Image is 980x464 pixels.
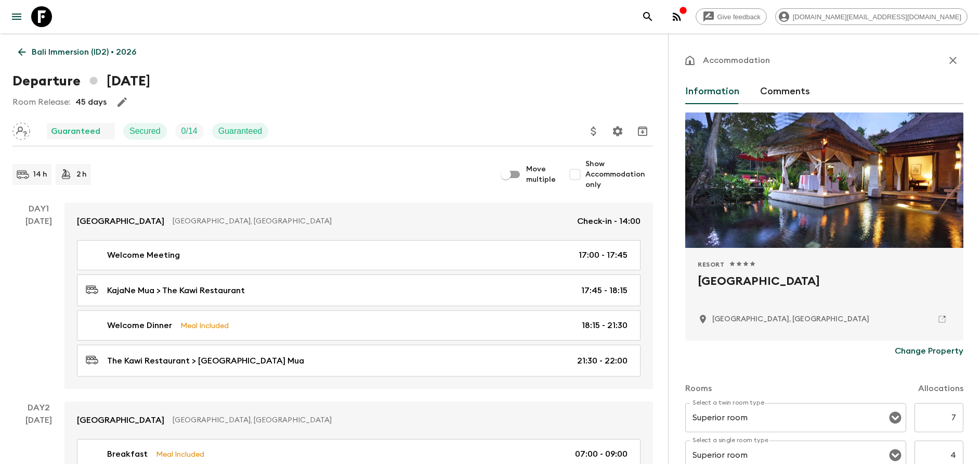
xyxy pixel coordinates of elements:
[582,319,628,332] p: 18:15 - 21:30
[32,46,136,58] p: Bali Immersion (ID2) • 2026
[77,414,164,427] p: [GEOGRAPHIC_DATA]
[12,71,150,92] h1: Departure [DATE]
[12,126,30,134] span: Assign pack leader
[698,273,951,306] h2: [GEOGRAPHIC_DATA]
[25,215,52,389] div: [DATE]
[918,382,963,395] p: Allocations
[685,382,712,395] p: Rooms
[575,448,628,460] p: 07:00 - 09:00
[181,125,198,137] p: 0 / 14
[175,123,204,140] div: Trip Fill
[33,169,47,180] p: 14 h
[77,310,641,341] a: Welcome DinnerMeal Included18:15 - 21:30
[712,314,869,324] p: Bali, Indonesia
[77,240,641,270] a: Welcome Meeting17:00 - 17:45
[760,79,810,104] button: Comments
[775,8,968,25] div: [DOMAIN_NAME][EMAIL_ADDRESS][DOMAIN_NAME]
[12,402,64,414] p: Day 2
[77,345,641,377] a: The Kawi Restaurant > [GEOGRAPHIC_DATA] Mua21:30 - 22:00
[692,398,764,407] label: Select a twin room type
[77,274,641,306] a: KajaNe Mua > The Kawi Restaurant17:45 - 18:15
[77,215,164,228] p: [GEOGRAPHIC_DATA]
[51,125,100,137] p: Guaranteed
[64,203,653,240] a: [GEOGRAPHIC_DATA][GEOGRAPHIC_DATA], [GEOGRAPHIC_DATA]Check-in - 14:00
[12,42,142,62] a: Bali Immersion (ID2) • 2026
[703,54,770,67] p: Accommodation
[577,215,641,228] p: Check-in - 14:00
[180,320,229,331] p: Meal Included
[632,121,653,142] button: Archive (Completed, Cancelled or Unsynced Departures only)
[129,125,161,137] p: Secured
[526,164,556,185] span: Move multiple
[895,341,963,361] button: Change Property
[581,284,628,297] p: 17:45 - 18:15
[64,402,653,439] a: [GEOGRAPHIC_DATA][GEOGRAPHIC_DATA], [GEOGRAPHIC_DATA]
[888,448,903,462] button: Open
[685,79,739,104] button: Information
[577,355,628,367] p: 21:30 - 22:00
[107,448,148,460] p: Breakfast
[698,260,725,269] span: Resort
[787,13,967,21] span: [DOMAIN_NAME][EMAIL_ADDRESS][DOMAIN_NAME]
[218,125,263,137] p: Guaranteed
[156,448,204,460] p: Meal Included
[107,249,180,261] p: Welcome Meeting
[107,284,245,297] p: KajaNe Mua > The Kawi Restaurant
[585,159,653,190] span: Show Accommodation only
[107,355,304,367] p: The Kawi Restaurant > [GEOGRAPHIC_DATA] Mua
[107,319,172,332] p: Welcome Dinner
[583,121,604,142] button: Update Price, Early Bird Discount and Costs
[888,410,903,425] button: Open
[6,6,27,27] button: menu
[12,203,64,215] p: Day 1
[895,345,963,357] p: Change Property
[579,249,628,261] p: 17:00 - 17:45
[75,96,107,108] p: 45 days
[76,169,87,180] p: 2 h
[607,121,628,142] button: Settings
[173,216,569,227] p: [GEOGRAPHIC_DATA], [GEOGRAPHIC_DATA]
[692,436,768,445] label: Select a single room type
[12,96,70,108] p: Room Release:
[696,8,767,25] a: Give feedback
[685,112,963,248] div: Photo of Arma Museum & Resort
[712,13,766,21] span: Give feedback
[637,6,658,27] button: search adventures
[123,123,167,140] div: Secured
[173,415,632,425] p: [GEOGRAPHIC_DATA], [GEOGRAPHIC_DATA]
